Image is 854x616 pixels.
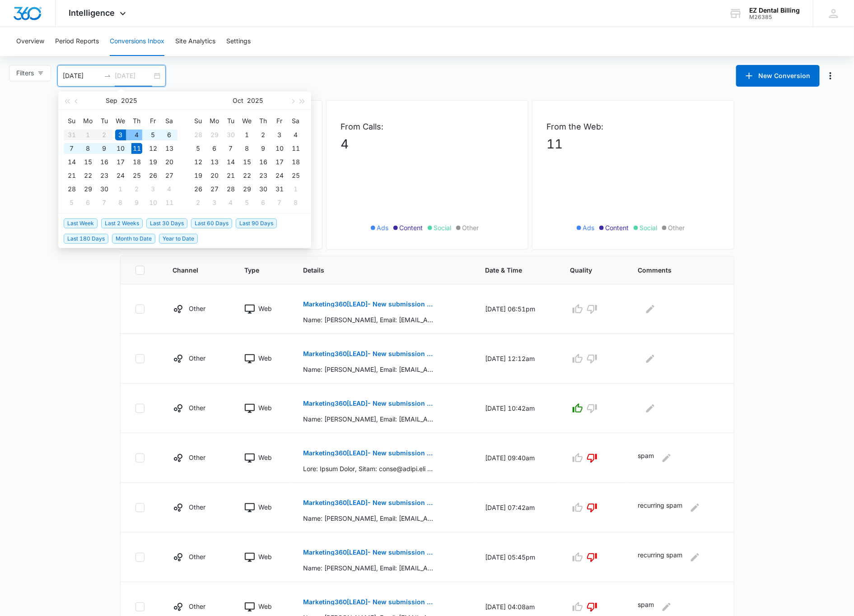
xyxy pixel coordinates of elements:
div: 3 [148,184,159,195]
td: 2025-09-10 [112,142,129,155]
span: Quality [570,265,603,275]
div: 28 [193,130,204,140]
td: 2025-10-19 [190,169,206,182]
div: 5 [148,130,159,140]
td: 2025-09-25 [129,169,145,182]
span: Type [244,265,269,275]
td: [DATE] 09:40am [474,433,560,483]
div: 7 [66,143,77,154]
p: Other [189,304,205,313]
div: 14 [66,157,77,167]
div: 1 [290,184,301,195]
p: Marketing360[LEAD]- New submission from Monster Page Contact Form EZ Dental Billing [303,500,435,506]
p: recurring spam [638,550,682,565]
p: Web [258,602,272,611]
span: Comments [638,265,706,275]
div: 9 [131,197,142,208]
p: spam [638,451,654,465]
td: 2025-11-08 [288,196,304,209]
div: 7 [99,197,110,208]
input: Start date [63,71,100,81]
td: [DATE] 06:51pm [474,284,560,334]
td: 2025-10-28 [223,182,239,196]
td: 2025-10-27 [206,182,223,196]
div: 23 [99,170,110,181]
th: Sa [161,114,177,128]
div: 8 [83,143,93,154]
span: Filters [16,68,34,78]
div: 30 [258,184,269,195]
td: 2025-10-26 [190,182,206,196]
p: Web [258,453,272,462]
div: 31 [274,184,285,195]
td: 2025-10-02 [129,182,145,196]
span: Other [668,223,685,232]
td: 2025-10-04 [288,128,304,142]
div: 4 [131,130,142,140]
td: 2025-09-28 [190,128,206,142]
td: 2025-10-17 [271,155,288,169]
td: 2025-09-22 [80,169,96,182]
td: 2025-09-30 [96,182,112,196]
div: 4 [290,130,301,140]
div: 14 [225,157,236,167]
td: 2025-10-15 [239,155,255,169]
td: 2025-11-01 [288,182,304,196]
td: 2025-10-09 [129,196,145,209]
p: Marketing360[LEAD]- New submission from Contact Us EZ Dental Billing [303,301,435,307]
div: 30 [225,130,236,140]
td: 2025-09-15 [80,155,96,169]
div: 2 [131,184,142,195]
button: Overview [16,27,44,56]
span: Last Week [64,218,98,228]
p: Marketing360[LEAD]- New submission from Contact Us EZ Dental Billing [303,450,435,456]
td: 2025-09-07 [64,142,80,155]
div: 24 [115,170,126,181]
div: 7 [274,197,285,208]
div: 6 [209,143,220,154]
span: Date & Time [485,265,536,275]
div: 29 [209,130,220,140]
div: 12 [148,143,159,154]
button: Edit Comments [643,352,658,366]
td: 2025-10-05 [64,196,80,209]
div: account id [749,14,800,20]
td: 2025-10-11 [288,142,304,155]
button: Edit Comments [643,401,658,416]
p: Marketing360[LEAD]- New submission from Monster Page Contact Form EZ Dental Billing [303,549,435,556]
th: We [112,114,129,128]
div: 15 [83,157,93,167]
span: Intelligence [69,8,115,18]
span: Month to Date [112,234,155,244]
div: 22 [242,170,252,181]
td: 2025-09-12 [145,142,161,155]
div: 26 [148,170,159,181]
div: 4 [164,184,175,195]
span: swap-right [104,72,111,79]
th: Fr [271,114,288,128]
div: 13 [164,143,175,154]
div: 20 [164,157,175,167]
button: Edit Comments [659,600,674,614]
div: 21 [66,170,77,181]
th: Fr [145,114,161,128]
div: 15 [242,157,252,167]
span: Channel [173,265,210,275]
span: to [104,72,111,79]
td: 2025-09-04 [129,128,145,142]
div: 2 [258,130,269,140]
th: Tu [96,114,112,128]
p: Other [189,403,205,412]
td: 2025-09-17 [112,155,129,169]
div: 10 [115,143,126,154]
div: 11 [164,197,175,208]
span: Ads [583,223,595,232]
td: 2025-09-21 [64,169,80,182]
p: Marketing360[LEAD]- New submission from Contact Us EZ Dental Billing [303,599,435,605]
p: Name: [PERSON_NAME], Email: [EMAIL_ADDRESS][DOMAIN_NAME] (mailto:[EMAIL_ADDRESS][DOMAIN_NAME]), P... [303,315,435,324]
div: 29 [242,184,252,195]
div: 19 [193,170,204,181]
p: Web [258,304,272,313]
td: 2025-11-07 [271,196,288,209]
button: Period Reports [55,27,99,56]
